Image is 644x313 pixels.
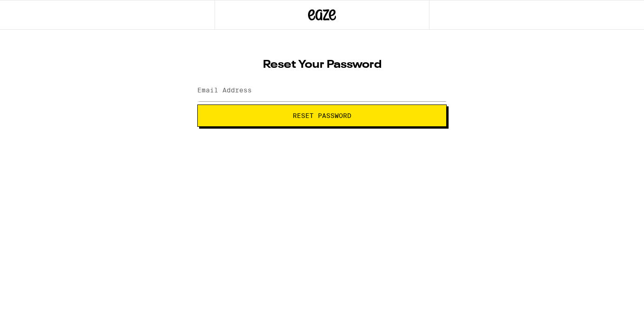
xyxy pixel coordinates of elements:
[6,7,67,14] span: Hi. Need any help?
[197,80,447,101] input: Email Address
[197,59,447,71] h1: Reset Your Password
[197,104,447,127] button: Reset Password
[197,86,252,94] label: Email Address
[293,112,351,119] span: Reset Password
